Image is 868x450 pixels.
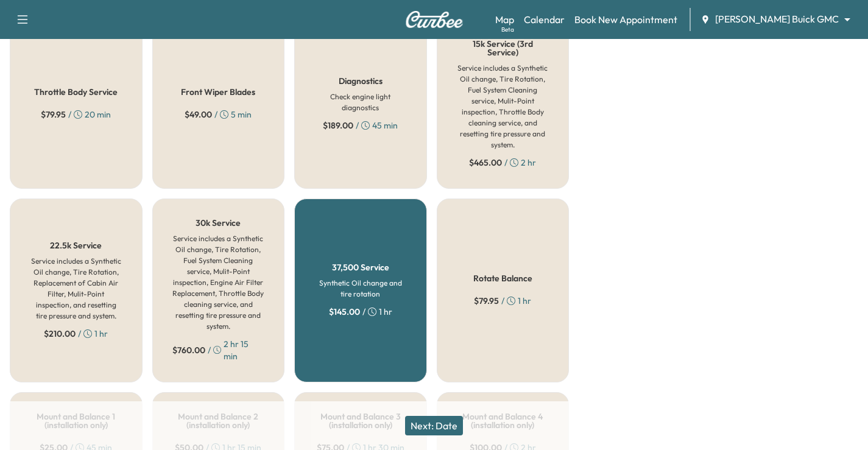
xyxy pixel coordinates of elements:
[329,306,360,318] span: $ 145.00
[323,119,353,132] span: $ 189.00
[185,108,212,121] span: $ 49.00
[34,88,118,96] h5: Throttle Body Service
[172,338,265,362] div: / 2 hr 15 min
[172,344,205,356] span: $ 760.00
[332,263,389,272] h5: 37,500 Service
[457,63,549,150] h6: Service includes a Synthetic Oil change, Tire Rotation, Fuel System Cleaning service, Mulit-Point...
[501,25,514,34] div: Beta
[314,91,407,113] h6: Check engine light diagnostics
[474,295,531,307] div: / 1 hr
[474,295,499,307] span: $ 79.95
[314,278,407,300] h6: Synthetic Oil change and tire rotation
[44,328,76,340] span: $ 210.00
[405,416,463,435] button: Next: Date
[50,241,102,250] h5: 22.5k Service
[473,274,532,283] h5: Rotate Balance
[469,156,502,169] span: $ 465.00
[172,233,265,332] h6: Service includes a Synthetic Oil change, Tire Rotation, Fuel System Cleaning service, Mulit-Point...
[185,108,252,121] div: / 5 min
[574,12,677,27] a: Book New Appointment
[524,12,565,27] a: Calendar
[196,219,241,227] h5: 30k Service
[405,11,464,28] img: Curbee Logo
[30,256,122,322] h6: Service includes a Synthetic Oil change, Tire Rotation, Replacement of Cabin Air Filter, Mulit-Po...
[329,306,392,318] div: / 1 hr
[41,108,111,121] div: / 20 min
[323,119,398,132] div: / 45 min
[41,108,66,121] span: $ 79.95
[715,12,839,26] span: [PERSON_NAME] Buick GMC
[469,156,536,169] div: / 2 hr
[457,40,549,57] h5: 15k Service (3rd Service)
[181,88,255,96] h5: Front Wiper Blades
[339,77,383,85] h5: Diagnostics
[44,328,108,340] div: / 1 hr
[495,12,514,27] a: MapBeta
